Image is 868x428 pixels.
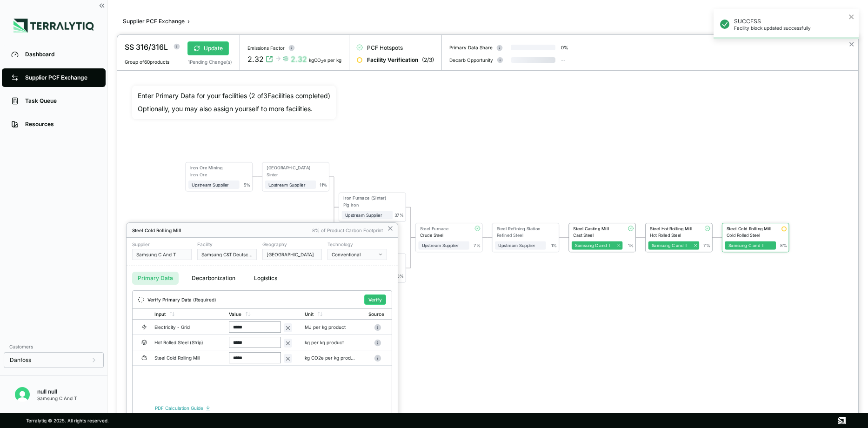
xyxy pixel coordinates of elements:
[201,252,253,257] div: Samsung C&T Deutschland GmbH - [GEOGRAPHIC_DATA]
[154,355,214,361] div: Steel Cold Rolling Mill
[154,340,214,345] div: Hot Rolled Steel (Strip)
[312,227,383,233] div: 8% of Product Carbon Footprint
[132,249,192,260] button: Samsung C And T
[364,294,386,305] button: Verify
[368,311,384,317] div: Source
[155,405,211,411] a: PDF Calculation Guide
[147,297,216,302] div: Verify Primary Data
[305,311,314,317] div: Unit
[132,227,307,233] div: Steel Cold Rolling Mill
[154,324,214,330] div: Electricity - Grid
[332,252,376,257] div: Conventional
[305,324,357,330] div: MJ per kg product
[136,252,187,257] div: Samsung C And T
[327,249,387,260] button: Conventional
[248,272,283,285] button: Logistics
[327,241,387,247] div: Technology
[734,25,846,31] p: Facility block updated successfully
[267,252,318,257] div: [GEOGRAPHIC_DATA]
[132,241,192,247] div: Supplier
[186,272,241,285] button: Decarbonization
[305,340,357,345] div: kg per kg product
[262,241,322,247] div: Geography
[197,241,257,247] div: Facility
[229,311,241,317] div: Value
[848,13,855,20] button: close
[154,311,166,317] div: Input
[127,266,398,290] div: RFI tabs
[734,18,846,25] p: SUCCESS
[197,249,257,260] button: Samsung C&T Deutschland GmbH - [GEOGRAPHIC_DATA]
[193,297,216,302] span: (Required)
[132,272,179,285] button: Primary Data
[262,249,322,260] button: [GEOGRAPHIC_DATA]
[305,355,357,361] div: kg CO2e per kg product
